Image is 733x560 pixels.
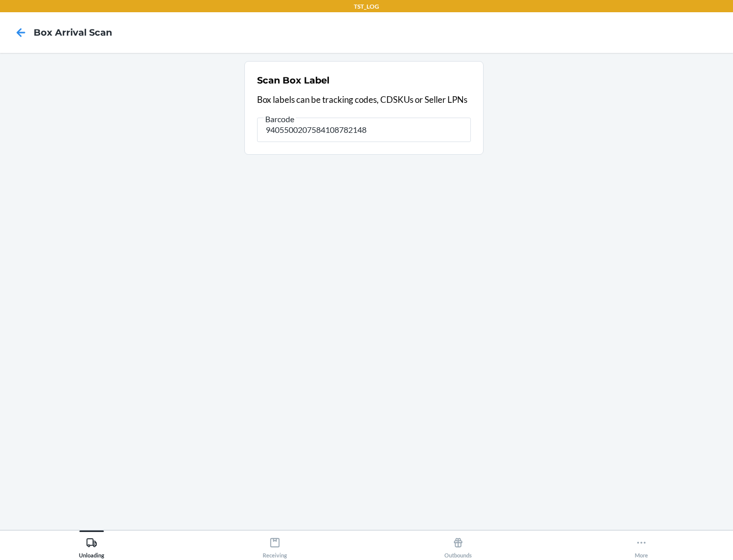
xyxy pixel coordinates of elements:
[635,533,648,558] div: More
[550,530,733,558] button: More
[354,2,379,11] p: TST_LOG
[444,533,472,558] div: Outbounds
[366,530,550,558] button: Outbounds
[257,74,329,87] h2: Scan Box Label
[183,530,366,558] button: Receiving
[264,114,296,124] span: Barcode
[257,93,471,106] p: Box labels can be tracking codes, CDSKUs or Seller LPNs
[257,118,471,142] input: Barcode
[34,26,112,39] h4: Box Arrival Scan
[263,533,287,558] div: Receiving
[79,533,104,558] div: Unloading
